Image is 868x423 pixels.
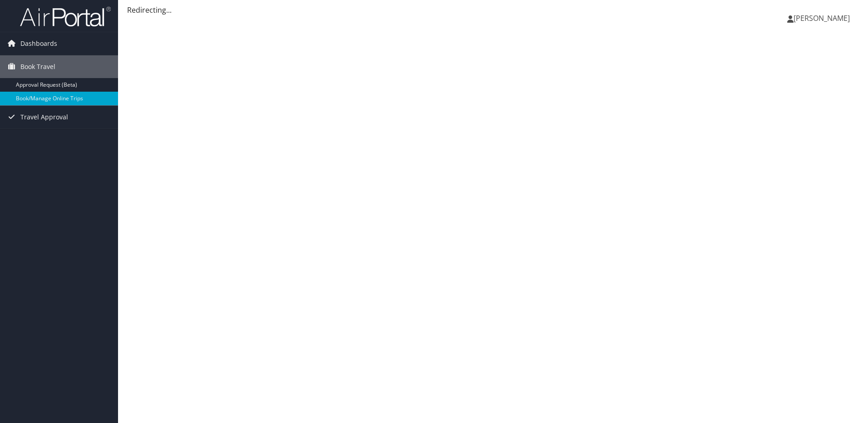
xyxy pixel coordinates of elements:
[794,13,850,23] span: [PERSON_NAME]
[787,5,859,32] a: [PERSON_NAME]
[20,55,55,78] span: Book Travel
[20,32,57,55] span: Dashboards
[20,6,111,27] img: airportal-logo.png
[20,106,68,128] span: Travel Approval
[127,5,859,15] div: Redirecting...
